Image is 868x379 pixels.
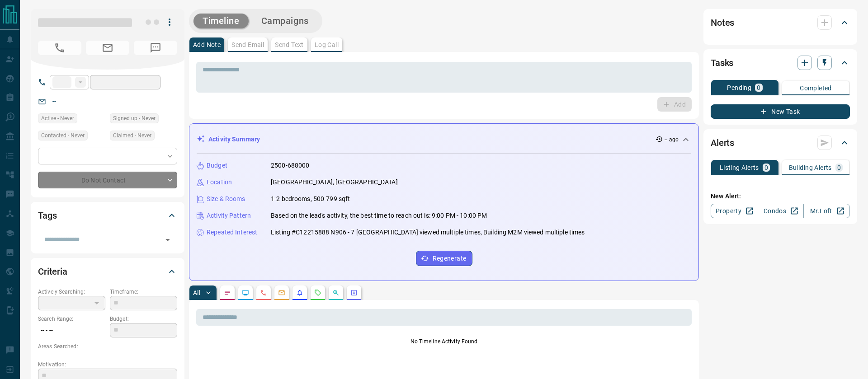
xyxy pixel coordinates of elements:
p: Areas Searched: [38,342,177,351]
svg: Agent Actions [350,289,358,296]
p: Pending [727,84,751,91]
span: Active - Never [41,114,74,123]
button: Timeline [193,14,249,28]
p: 2500-688000 [271,161,309,170]
a: Mr.Loft [803,204,850,218]
p: Actively Searching: [38,288,105,296]
button: New Task [711,104,850,119]
div: Tags [38,205,177,226]
h2: Notes [711,15,734,30]
span: Signed up - Never [113,114,156,123]
button: Open [161,234,174,246]
p: No Timeline Activity Found [196,337,692,346]
span: Contacted - Never [41,131,85,140]
p: Location [207,178,232,187]
p: Budget [207,161,227,170]
p: Listing #C12215888 N906 - 7 [GEOGRAPHIC_DATA] viewed multiple times, Building M2M viewed multiple... [271,228,585,237]
svg: Listing Alerts [296,289,303,296]
p: New Alert: [711,192,850,201]
p: Listing Alerts [720,164,759,171]
p: Completed [800,85,832,91]
p: Building Alerts [789,164,832,171]
p: 1-2 bedrooms, 500-799 sqft [271,194,350,204]
div: Tasks [711,52,850,74]
a: -- [52,98,56,105]
p: Activity Pattern [207,211,251,220]
h2: Tasks [711,56,733,70]
span: No Email [86,41,129,55]
div: Alerts [711,132,850,154]
p: 0 [764,164,768,171]
div: Criteria [38,261,177,282]
p: Based on the lead's activity, the best time to reach out is: 9:00 PM - 10:00 PM [271,211,487,220]
p: Motivation: [38,360,177,369]
p: All [193,290,200,296]
p: 0 [837,164,841,171]
span: No Number [38,41,81,55]
a: Condos [757,204,803,218]
svg: Requests [314,289,321,296]
svg: Notes [224,289,231,296]
a: Property [711,204,757,218]
p: Budget: [110,315,177,323]
p: Repeated Interest [207,228,257,237]
p: [GEOGRAPHIC_DATA], [GEOGRAPHIC_DATA] [271,178,398,187]
h2: Criteria [38,264,67,279]
p: -- ago [665,136,679,144]
p: Search Range: [38,315,105,323]
h2: Alerts [711,136,734,150]
svg: Emails [278,289,285,296]
svg: Opportunities [332,289,340,296]
button: Campaigns [252,14,318,28]
svg: Lead Browsing Activity [242,289,249,296]
h2: Tags [38,208,57,223]
div: Notes [711,12,850,33]
p: 0 [757,84,760,91]
span: No Number [134,41,177,55]
div: Do Not Contact [38,172,177,188]
p: Add Note [193,42,221,48]
p: Activity Summary [208,135,260,144]
p: Size & Rooms [207,194,245,204]
p: -- - -- [38,323,105,338]
svg: Calls [260,289,267,296]
p: Timeframe: [110,288,177,296]
span: Claimed - Never [113,131,151,140]
div: Activity Summary-- ago [197,131,691,148]
button: Regenerate [416,251,472,266]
